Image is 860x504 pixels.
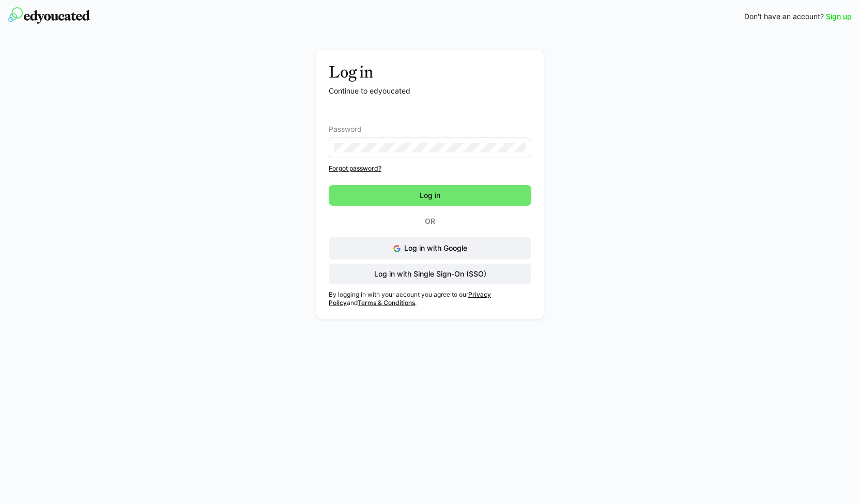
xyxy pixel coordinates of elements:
span: Don't have an account? [744,11,824,22]
span: Log in with Google [404,243,467,252]
h3: Log in [329,62,531,82]
button: Log in with Google [329,237,531,259]
p: By logging in with your account you agree to our and . [329,291,531,307]
span: Log in [418,190,442,201]
a: Forgot password? [329,164,531,173]
a: Terms & Conditions [358,299,415,307]
button: Log in [329,185,531,206]
a: Privacy Policy [329,291,491,307]
span: Log in with Single Sign-On (SSO) [373,269,488,279]
p: Continue to edyoucated [329,86,531,96]
img: edyoucated [8,7,90,24]
button: Log in with Single Sign-On (SSO) [329,264,531,284]
a: Sign up [826,11,852,22]
span: Password [329,125,362,133]
p: Or [405,214,455,228]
